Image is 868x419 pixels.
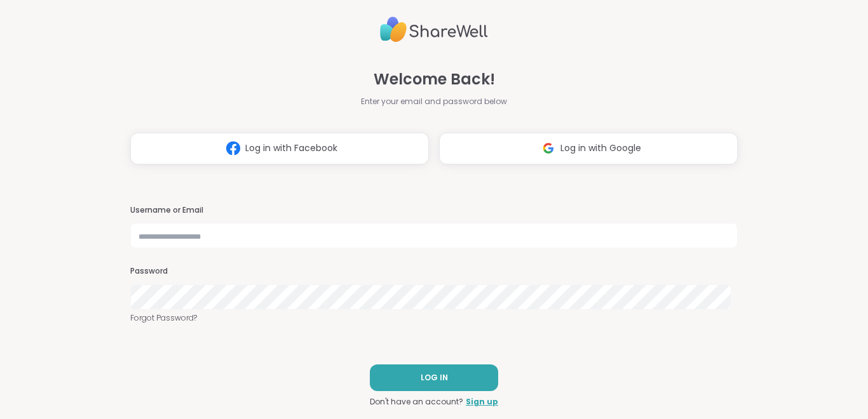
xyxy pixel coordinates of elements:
[536,136,560,160] img: ShareWell Logomark
[421,372,448,383] span: LOG IN
[560,142,641,155] span: Log in with Google
[370,364,498,391] button: LOG IN
[439,133,738,164] button: Log in with Google
[370,396,463,408] span: Don't have an account?
[374,68,495,91] span: Welcome Back!
[130,133,429,164] button: Log in with Facebook
[245,142,337,155] span: Log in with Facebook
[130,266,738,277] h3: Password
[380,11,488,48] img: ShareWell Logo
[130,205,738,216] h3: Username or Email
[221,136,245,160] img: ShareWell Logomark
[361,96,507,107] span: Enter your email and password below
[466,396,498,408] a: Sign up
[130,312,738,324] a: Forgot Password?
